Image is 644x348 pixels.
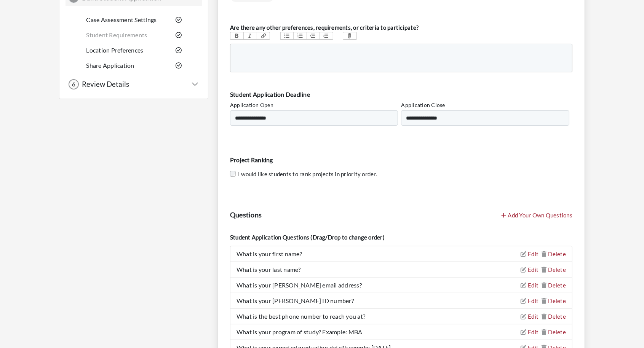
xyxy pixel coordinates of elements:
label: Student Application Questions (Drag/Drop to change order) [230,233,385,242]
button: 6 Review Details [69,79,199,89]
a: Edit [521,297,539,304]
a: Edit [521,266,539,273]
a: Edit [521,251,539,257]
span: What is your [PERSON_NAME] ID number? [237,297,354,304]
a: Delete [542,297,566,304]
a: Delete [542,313,566,320]
span: What is your first name? [237,250,302,257]
h5: Review Details [79,80,129,89]
span: What is your program of study? Example: MBA [237,328,363,335]
h4: Student Application Deadline [230,91,572,98]
div: 6 [69,79,79,89]
span: What is your last name? [237,266,301,273]
a: Share Application [86,62,134,69]
button: Bold [230,32,244,40]
h4: Questions [230,211,262,219]
a: Location Preferences [86,46,143,54]
button: Decrease Level [307,32,320,40]
a: Delete [542,251,566,257]
a: Delete [542,282,566,289]
a: Edit [521,313,539,320]
button: Attach Files [343,32,356,40]
a: Edit [521,329,539,335]
button: Bullets [280,32,294,40]
a: Edit [521,282,539,289]
label: I would like students to rank projects in priority order. [236,170,377,179]
a: Delete [542,266,566,273]
label: Application Open [230,101,273,109]
button: Italic [243,32,257,40]
a: Student Requirements [86,31,147,38]
button: Increase Level [320,32,333,40]
h4: Project Ranking [230,156,572,163]
a: Case Assessment Settings [86,16,157,23]
button: Numbers [293,32,307,40]
span: What is the best phone number to reach you at? [237,313,366,320]
label: Are there any other preferences, requirements, or criteria to participate? [230,23,419,32]
label: Application Close [401,101,445,109]
button: Link [257,32,270,40]
a: Delete [542,329,566,335]
a: Add Your Own Questions [501,212,572,219]
span: What is your [PERSON_NAME] email address? [237,281,362,289]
